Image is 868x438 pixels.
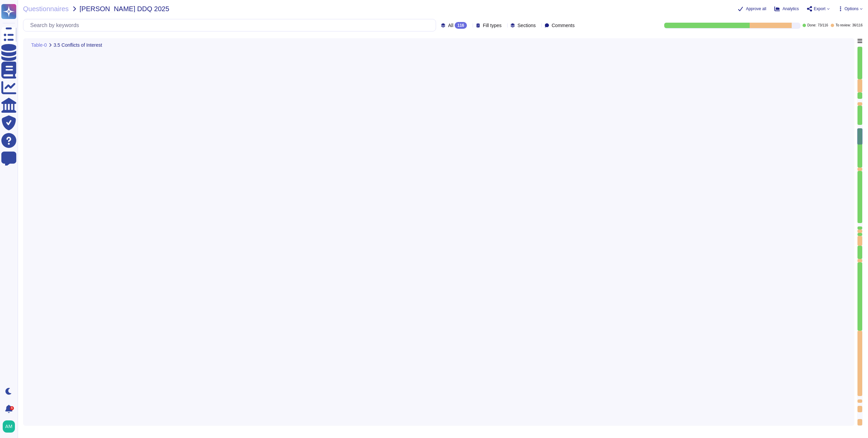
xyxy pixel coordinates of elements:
span: All [448,23,453,28]
span: Fill types [483,23,501,28]
span: 3.5 Conflicts of Interest [54,43,102,47]
img: user [3,420,15,433]
span: Options [845,7,859,11]
button: Analytics [774,6,799,12]
div: 5 [10,406,14,410]
button: user [1,419,20,434]
span: Export [814,7,826,11]
input: Search by keywords [27,19,436,31]
span: 36 / 116 [852,24,863,27]
span: Questionnaires [23,5,69,12]
span: To review: [835,24,851,27]
span: Approve all [746,7,766,11]
span: Sections [517,23,536,28]
span: Analytics [783,7,799,11]
span: [PERSON_NAME] DDQ 2025 [80,5,170,12]
div: 116 [455,22,467,29]
span: Done: [807,24,816,27]
span: Table-0 [31,43,47,47]
button: Approve all [738,6,766,12]
span: Comments [552,23,575,28]
span: 73 / 116 [818,24,828,27]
